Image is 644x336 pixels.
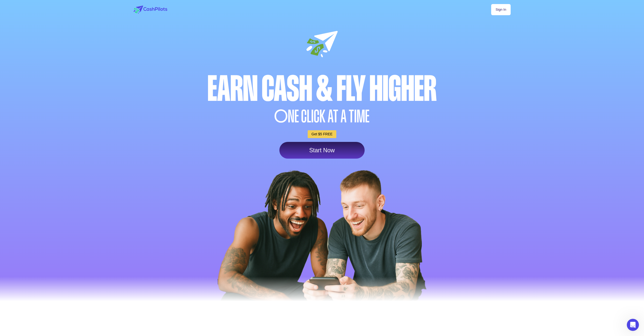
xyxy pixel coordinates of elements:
span: O [274,108,288,125]
a: Get $5 FREE [308,130,336,138]
div: NE CLICK AT A TIME [132,108,512,125]
img: logo [134,6,167,14]
a: Start Now [279,142,365,159]
a: Sign In [491,4,510,15]
iframe: Intercom live chat [627,319,639,331]
div: Earn Cash & Fly higher [132,71,512,106]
